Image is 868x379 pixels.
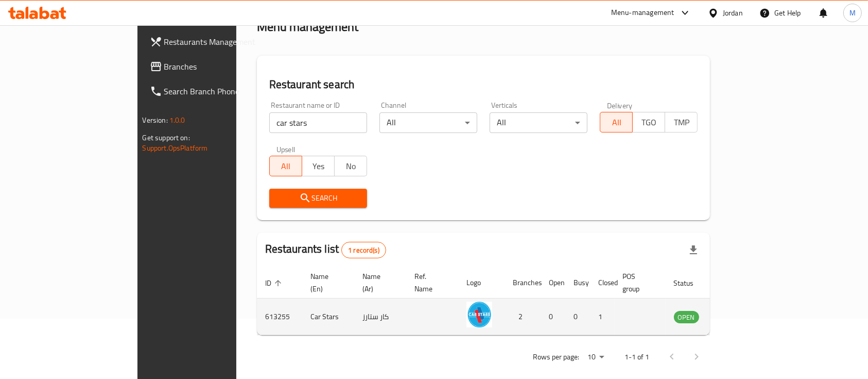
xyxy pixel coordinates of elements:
[611,7,674,19] div: Menu-management
[265,241,386,258] h2: Restaurants list
[505,267,541,299] th: Branches
[142,79,283,104] a: Search Branch Phone
[565,267,590,299] th: Busy
[164,36,274,48] span: Restaurants Management
[341,242,386,258] div: Total records count
[269,156,302,176] button: All
[565,299,590,335] td: 0
[624,351,649,364] p: 1-1 of 1
[269,189,367,208] button: Search
[637,115,661,130] span: TGO
[607,102,633,109] label: Delivery
[669,115,693,130] span: TMP
[354,299,406,335] td: كار ستارز
[466,302,492,327] img: Car Stars
[674,277,707,289] span: Status
[306,159,331,174] span: Yes
[541,299,565,335] td: 0
[257,19,358,35] h2: Menu management
[600,112,633,133] button: All
[269,112,367,133] input: Search for restaurant name or ID..
[723,7,743,19] div: Jordan
[505,299,541,335] td: 2
[362,270,394,295] span: Name (Ar)
[665,112,698,133] button: TMP
[310,270,342,295] span: Name (En)
[274,159,298,174] span: All
[458,267,505,299] th: Logo
[674,311,699,323] span: OPEN
[414,270,446,295] span: Ref. Name
[164,60,274,73] span: Branches
[541,267,565,299] th: Open
[379,112,477,133] div: All
[533,351,579,364] p: Rows per page:
[143,131,190,144] span: Get support on:
[142,54,283,79] a: Branches
[302,156,335,176] button: Yes
[604,115,629,130] span: All
[164,85,274,97] span: Search Branch Phone
[681,238,706,262] div: Export file
[276,145,296,153] label: Upsell
[590,267,615,299] th: Closed
[169,113,185,127] span: 1.0.0
[302,299,354,335] td: Car Stars
[257,267,755,335] table: enhanced table
[590,299,615,335] td: 1
[142,29,283,54] a: Restaurants Management
[269,77,698,92] h2: Restaurant search
[143,141,208,155] a: Support.OpsPlatform
[143,113,168,127] span: Version:
[342,245,386,255] span: 1 record(s)
[277,192,359,205] span: Search
[849,7,856,19] span: M
[623,270,653,295] span: POS group
[632,112,665,133] button: TGO
[583,350,608,365] div: Rows per page:
[339,159,363,174] span: No
[490,112,587,133] div: All
[265,277,285,289] span: ID
[334,156,367,176] button: No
